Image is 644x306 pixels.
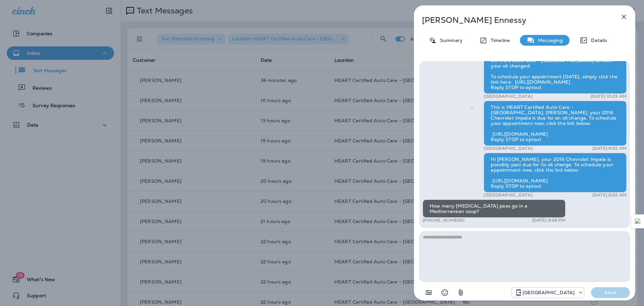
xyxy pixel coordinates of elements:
p: [DATE] 9:26 PM [532,218,566,223]
button: Add in a premade template [422,286,435,299]
p: [DATE] 10:23 AM [591,94,627,99]
div: Hi [PERSON_NAME], your 2016 Chevrolet Impala is possibly past due for its oil change. To schedule... [484,153,627,192]
p: Summary [437,38,463,43]
p: [GEOGRAPHIC_DATA] [523,290,575,295]
div: +1 (847) 262-3704 [512,289,584,297]
p: Timeline [487,38,510,43]
div: Hi [PERSON_NAME], your 2016 Chevrolet Impala is coming due for an oil change. Come into HEART Cer... [484,43,627,94]
img: Detect Auto [635,218,641,224]
p: [GEOGRAPHIC_DATA] [484,94,532,99]
div: This is HEART Certified Auto Care - [GEOGRAPHIC_DATA], [PERSON_NAME], your 2016 Chevrolet Impala ... [484,101,627,146]
p: Details [588,38,607,43]
span: Sent [470,104,474,110]
p: [GEOGRAPHIC_DATA] [484,192,532,198]
p: [DATE] 9:02 AM [592,146,627,151]
button: Select an emoji [438,286,451,299]
p: Messaging [535,38,563,43]
p: [PHONE_NUMBER] [423,218,465,223]
p: [GEOGRAPHIC_DATA] [484,146,532,151]
div: How many [MEDICAL_DATA] peas go in a Mediterranean soup? [423,200,566,218]
p: [DATE] 9:02 AM [592,192,627,198]
p: [PERSON_NAME] Ennessy [422,15,605,25]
